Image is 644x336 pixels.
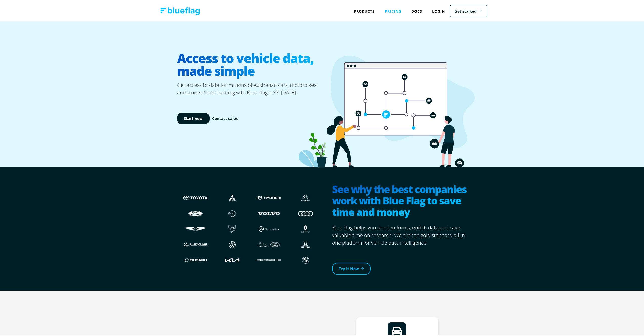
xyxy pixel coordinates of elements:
[406,5,427,15] a: Docs
[177,80,324,95] p: Get access to data for millions of Australian cars, motorbikes and trucks. Start building with Bl...
[219,254,245,264] img: Kia logo
[292,239,319,248] img: Honda logo
[219,239,245,248] img: Volkswagen logo
[450,4,487,17] a: Get Started
[182,239,209,248] img: Lexus logo
[182,254,209,264] img: Subaru logo
[219,223,245,233] img: Peugeot logo
[256,239,282,248] img: JLR logo
[256,207,282,217] img: Volvo logo
[177,112,210,123] a: Start now
[160,6,200,14] img: Blue Flag logo
[292,207,319,217] img: Audi logo
[177,47,324,80] h1: Access to vehicle data, made simple
[182,223,209,233] img: Genesis logo
[256,192,282,202] img: Hyundai logo
[332,262,371,274] a: Try It Now
[256,254,282,264] img: Porshce logo
[349,5,380,15] div: Products
[292,192,319,202] img: Citroen logo
[292,223,319,233] img: Renault logo
[332,182,471,218] h2: See why the best companies work with Blue Flag to save time and money
[182,192,209,202] img: Toyota logo
[219,192,245,202] img: Mistubishi logo
[332,223,471,246] p: Blue Flag helps you shorten forms, enrich data and save valuable time on research. We are the gol...
[292,254,319,264] img: BMW logo
[380,5,406,15] a: Pricing
[212,115,238,120] a: Contact sales
[219,207,245,217] img: Nissan logo
[256,223,282,233] img: Mercedes logo
[427,5,450,15] a: Login to Blue Flag application
[182,207,209,217] img: Ford logo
